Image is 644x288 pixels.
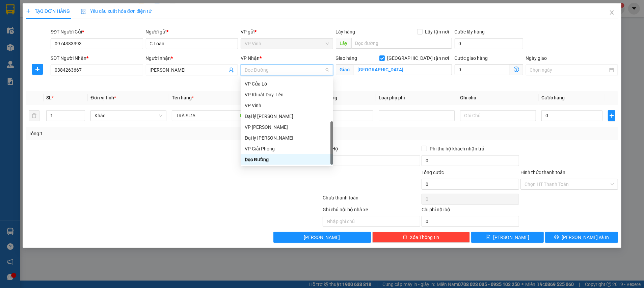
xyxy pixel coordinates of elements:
span: Lấy hàng [336,29,355,34]
div: VP Chu Văn An [241,122,333,133]
div: Dọc Đường [241,154,333,165]
div: VP Cửa Lò [241,78,333,89]
b: GỬI : VP Vinh [8,49,64,60]
input: Ngày giao [530,66,608,74]
img: icon [81,9,86,14]
span: Giao [336,64,354,75]
div: Đại lý Quán Hành [241,111,333,122]
span: [GEOGRAPHIC_DATA] tận nơi [385,54,452,62]
span: delete [403,235,407,240]
div: Đại lý Hoàng Mai [241,133,333,143]
input: VD: Bàn, Ghế [172,110,248,121]
div: Ghi chú nội bộ nhà xe [323,206,420,216]
span: Đơn vị tính [90,95,116,100]
span: Thu Hộ [323,146,338,151]
span: close [609,10,615,15]
th: Loại phụ phí [376,91,457,104]
div: Đại lý [PERSON_NAME] [245,113,329,120]
div: Dọc Đường [245,156,329,163]
span: plus [32,67,43,72]
span: Lấy [336,38,351,49]
span: SL [46,95,52,100]
span: dollar-circle [514,67,519,72]
span: VP Vinh [245,39,329,49]
input: Nhập ghi chú [323,216,420,227]
div: VP Khuất Duy Tiến [241,89,333,100]
span: TẠO ĐƠN HÀNG [26,8,70,14]
span: Phí thu hộ khách nhận trả [427,145,487,152]
input: 0 [312,110,373,121]
button: plus [608,110,615,121]
div: Người gửi [146,28,238,35]
div: VP Cửa Lò [245,80,329,88]
span: save [486,235,490,240]
input: Ghi Chú [460,110,536,121]
img: logo.jpg [8,8,42,42]
span: plus [608,113,615,118]
span: plus [26,9,31,14]
button: plus [32,64,43,75]
div: VP Khuất Duy Tiến [245,91,329,98]
span: Lấy tận nơi [423,28,452,35]
input: Cước lấy hàng [455,38,523,49]
button: delete [29,110,39,121]
span: Giao hàng [336,55,357,61]
label: Cước lấy hàng [455,29,485,34]
div: VP [PERSON_NAME] [245,123,329,131]
label: Ngày giao [526,55,547,61]
input: Cước giao hàng [455,64,510,75]
div: VP Giải Phóng [245,145,329,152]
div: SĐT Người Gửi [51,28,143,35]
input: Dọc đường [351,38,452,49]
span: Tên hàng [172,95,194,100]
div: Đại lý [PERSON_NAME] [245,134,329,142]
span: Dọc Đường [245,65,329,75]
div: VP Giải Phóng [241,143,333,154]
label: Cước giao hàng [455,55,488,61]
div: VP Vinh [245,102,329,109]
span: Xóa Thông tin [410,234,439,241]
div: SĐT Người Nhận [51,54,143,62]
span: [PERSON_NAME] [493,234,529,241]
div: Tổng: 1 [29,130,249,137]
span: [PERSON_NAME] và In [562,234,609,241]
button: deleteXóa Thông tin [372,232,470,243]
div: Chưa thanh toán [322,194,421,206]
th: Ghi chú [457,91,539,104]
label: Hình thức thanh toán [520,170,565,175]
span: Khác [95,111,162,121]
div: VP gửi [241,28,333,35]
div: Chi phí nội bộ [422,206,519,216]
div: Người nhận [146,54,238,62]
button: printer[PERSON_NAME] và In [545,232,618,243]
span: Tổng cước [422,170,444,175]
span: VP Nhận [241,55,260,61]
li: Hotline: 02386655777, 02462925925, 0944789456 [63,25,282,33]
span: [PERSON_NAME] [304,234,340,241]
span: Cước hàng [541,95,565,100]
button: [PERSON_NAME] [273,232,371,243]
li: [PERSON_NAME], [PERSON_NAME] [63,17,282,25]
span: user-add [229,67,234,73]
span: printer [554,235,559,240]
input: Giao tận nơi [354,64,452,75]
button: Close [602,3,621,22]
button: save[PERSON_NAME] [471,232,544,243]
span: Yêu cầu xuất hóa đơn điện tử [81,8,152,14]
div: VP Vinh [241,100,333,111]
